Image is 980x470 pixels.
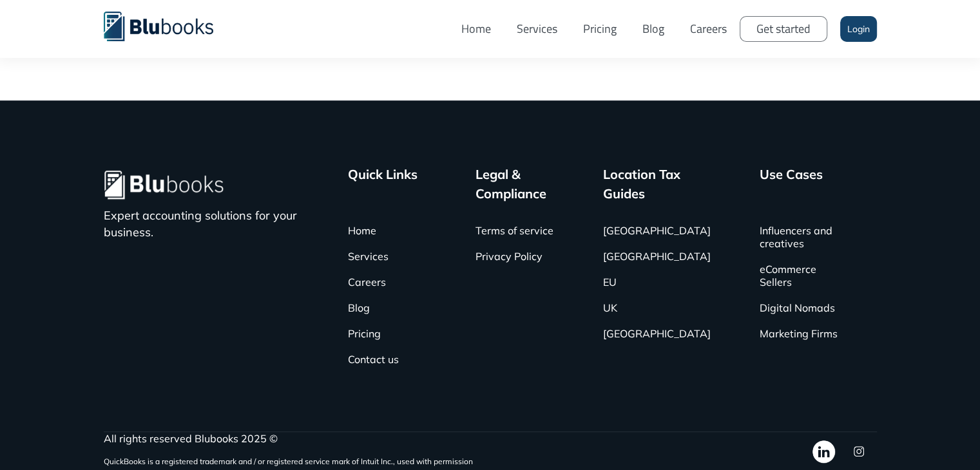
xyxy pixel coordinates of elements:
a: Login [840,16,877,42]
a: Home [448,10,504,48]
div: Legal & Compliance [476,165,567,203]
a: Pricing [570,10,629,48]
div: Use Cases ‍ [760,165,823,203]
a: eCommerce Sellers [760,256,838,295]
a: Pricing [348,321,381,346]
a: Marketing Firms [760,321,838,346]
a: Privacy Policy [476,243,543,269]
a: Home [348,218,376,243]
a: Blog [629,10,677,48]
a: Terms of service [476,218,553,243]
a: UK [603,295,617,321]
sup: QuickBooks is a registered trademark and / or registered service mark of Intuit Inc., used with p... [104,456,473,466]
a: home [104,10,233,41]
a: [GEOGRAPHIC_DATA] [603,321,711,346]
div: Quick Links ‍ [348,165,418,203]
a: EU [603,269,617,295]
a: Influencers and creatives [760,218,838,256]
p: Expert accounting solutions for your business. [104,207,312,241]
a: Digital Nomads [760,295,835,321]
a: Careers [677,10,740,48]
a: Contact us [348,346,399,372]
div: All rights reserved Blubooks 2025 © [104,432,473,445]
div: Location Tax Guides [603,165,724,203]
a: Get started [740,16,827,42]
a: [GEOGRAPHIC_DATA] [603,218,711,243]
a: [GEOGRAPHIC_DATA] [603,243,711,269]
a: Services [504,10,570,48]
a: Services [348,243,389,269]
a: Blog [348,295,370,321]
a: Careers [348,269,386,295]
